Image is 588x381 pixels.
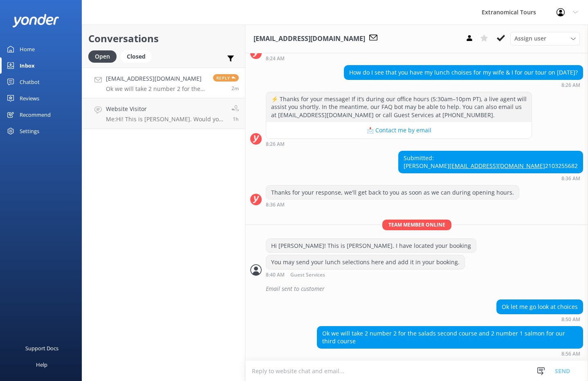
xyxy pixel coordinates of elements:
p: Me: Hi! This is [PERSON_NAME]. Would you like to book the tour? [106,116,225,123]
div: Thanks for your response, we'll get back to you as soon as we can during opening hours. [266,186,519,200]
div: Sep 09 2025 08:26am (UTC -07:00) America/Tijuana [266,141,532,147]
div: Sep 09 2025 08:36am (UTC -07:00) America/Tijuana [266,202,519,207]
div: Ok let me go look at choices [497,300,583,314]
span: Team member online [382,220,451,230]
div: Support Docs [25,340,58,356]
div: Sep 09 2025 08:36am (UTC -07:00) America/Tijuana [398,175,583,181]
div: Sep 09 2025 08:50am (UTC -07:00) America/Tijuana [496,316,583,322]
a: Closed [121,52,156,61]
div: ⚡ Thanks for your message! If it’s during our office hours (5:30am–10pm PT), a live agent will as... [266,92,532,122]
div: Sep 09 2025 08:26am (UTC -07:00) America/Tijuana [344,82,583,88]
strong: 8:56 AM [561,352,580,356]
strong: 8:26 AM [561,83,580,88]
span: Sep 09 2025 07:33am (UTC -07:00) America/Tijuana [233,116,239,122]
div: Recommend [20,107,51,123]
div: Sep 09 2025 08:56am (UTC -07:00) America/Tijuana [317,351,583,356]
div: Sep 09 2025 08:24am (UTC -07:00) America/Tijuana [266,55,532,61]
div: Settings [20,123,39,139]
span: Assign user [514,34,546,43]
div: Help [36,356,47,373]
div: 2025-09-09T15:44:21.377 [250,282,583,296]
div: You may send your lunch selections here and add it in your booking. [266,255,465,269]
strong: 8:50 AM [561,317,580,322]
p: Ok we will take 2 number 2 for the salads second course and 2 number 1 salmon for our third course [106,85,207,93]
div: Chatbot [20,74,40,90]
strong: 8:26 AM [266,142,285,147]
div: Home [20,41,35,57]
span: Reply [213,74,239,82]
strong: 8:40 AM [266,272,285,278]
div: Sep 09 2025 08:40am (UTC -07:00) America/Tijuana [266,272,465,278]
div: Hi [PERSON_NAME]! This is [PERSON_NAME]. I have located your booking [266,239,476,253]
h2: Conversations [88,31,239,46]
div: Open [88,50,117,63]
div: Email sent to customer [266,282,583,296]
a: [EMAIL_ADDRESS][DOMAIN_NAME] [449,162,545,170]
div: Ok we will take 2 number 2 for the salads second course and 2 number 1 salmon for our third course [317,327,583,348]
div: Closed [121,50,152,63]
strong: 8:36 AM [266,202,285,207]
a: Website VisitorMe:Hi! This is [PERSON_NAME]. Would you like to book the tour?1h [82,98,245,129]
h3: [EMAIL_ADDRESS][DOMAIN_NAME] [254,34,365,44]
button: 📩 Contact me by email [266,122,532,138]
div: Assign User [510,32,580,45]
span: Sep 09 2025 08:56am (UTC -07:00) America/Tijuana [231,85,239,92]
div: How do I see that you have my lunch choises for my wife & I for our tour on [DATE]? [344,66,583,79]
span: Guest Services [290,272,325,278]
div: Inbox [20,57,35,74]
h4: [EMAIL_ADDRESS][DOMAIN_NAME] [106,74,207,83]
div: Submitted: [PERSON_NAME] 2103255682 [399,151,583,173]
a: Open [88,52,121,61]
h4: Website Visitor [106,104,225,113]
div: Reviews [20,90,39,107]
img: yonder-white-logo.png [12,14,59,27]
strong: 8:24 AM [266,56,285,61]
a: [EMAIL_ADDRESS][DOMAIN_NAME]Ok we will take 2 number 2 for the salads second course and 2 number ... [82,68,245,98]
strong: 8:36 AM [561,176,580,181]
